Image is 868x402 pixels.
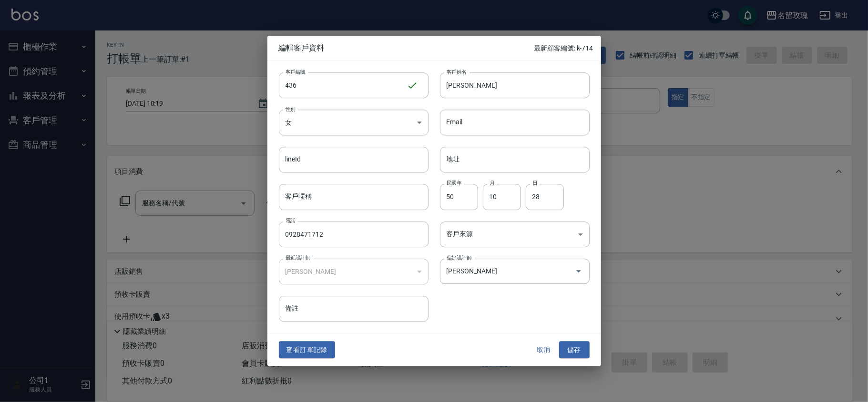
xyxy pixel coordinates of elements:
div: [PERSON_NAME] [279,259,429,284]
button: 查看訂單記錄 [279,341,335,359]
label: 最近設計師 [286,254,310,261]
label: 民國年 [447,180,461,187]
label: 性別 [286,105,296,112]
button: 儲存 [559,341,590,359]
label: 客戶編號 [286,68,306,75]
label: 偏好設計師 [447,254,471,261]
label: 日 [532,180,537,187]
p: 最新顧客編號: k-714 [534,43,593,53]
div: 女 [279,110,429,135]
label: 月 [490,180,494,187]
button: 取消 [529,341,559,359]
label: 電話 [286,217,296,224]
button: Open [571,264,586,279]
label: 客戶姓名 [447,68,467,75]
span: 編輯客戶資料 [279,43,534,53]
